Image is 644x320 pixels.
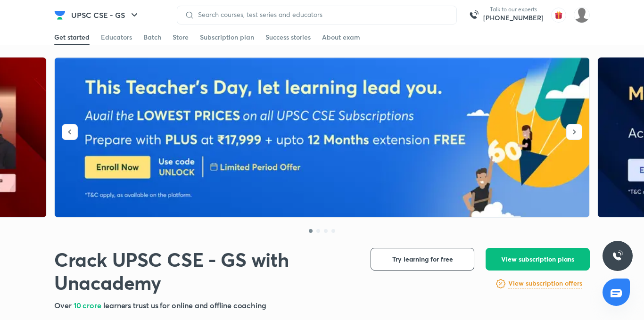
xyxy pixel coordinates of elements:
[54,33,90,42] div: Get started
[551,8,566,23] img: avatar
[483,6,544,13] p: Talk to our experts
[322,33,360,42] div: About exam
[66,6,146,25] button: UPSC CSE - GS
[265,33,311,42] div: Success stories
[501,254,574,264] span: View subscription plans
[508,278,582,289] a: View subscription offers
[54,30,90,45] a: Get started
[143,30,161,45] a: Batch
[173,30,189,45] a: Store
[200,30,254,45] a: Subscription plan
[101,30,132,45] a: Educators
[508,279,582,288] h6: View subscription offers
[483,13,544,23] a: [PHONE_NUMBER]
[194,11,449,18] input: Search courses, test series and educators
[54,300,74,310] span: Over
[200,33,254,42] div: Subscription plan
[322,30,360,45] a: About exam
[54,248,355,294] h1: Crack UPSC CSE - GS with Unacademy
[54,9,66,21] img: Company Logo
[74,300,103,310] span: 10 crore
[101,33,132,42] div: Educators
[143,33,161,42] div: Batch
[574,7,590,23] img: Komal
[612,250,623,262] img: ttu
[371,248,474,271] button: Try learning for free
[265,30,311,45] a: Success stories
[392,254,453,264] span: Try learning for free
[173,33,189,42] div: Store
[464,6,483,25] img: call-us
[486,248,590,271] button: View subscription plans
[103,300,266,310] span: learners trust us for online and offline coaching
